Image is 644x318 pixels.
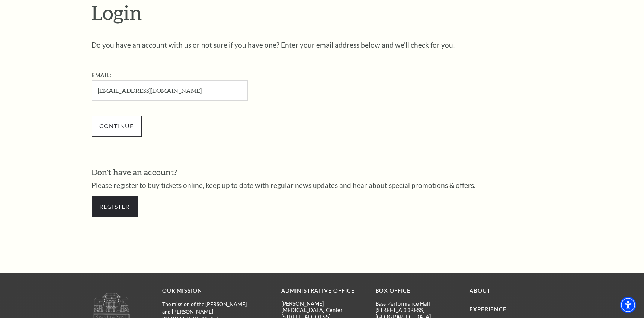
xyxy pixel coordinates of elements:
[92,196,138,217] a: Register
[92,182,553,189] p: Please register to buy tickets online, keep up to date with regular news updates and hear about s...
[470,287,491,294] a: About
[92,72,112,78] label: Email:
[470,306,507,312] a: Experience
[375,286,458,296] p: BOX OFFICE
[92,80,248,101] input: Required
[620,297,636,313] div: Accessibility Menu
[162,286,255,296] p: OUR MISSION
[92,116,142,136] input: Submit button
[92,0,142,24] span: Login
[92,167,553,178] h3: Don't have an account?
[281,286,364,296] p: Administrative Office
[375,307,458,313] p: [STREET_ADDRESS]
[375,300,458,307] p: Bass Performance Hall
[281,300,364,314] p: [PERSON_NAME][MEDICAL_DATA] Center
[92,41,553,48] p: Do you have an account with us or not sure if you have one? Enter your email address below and we...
